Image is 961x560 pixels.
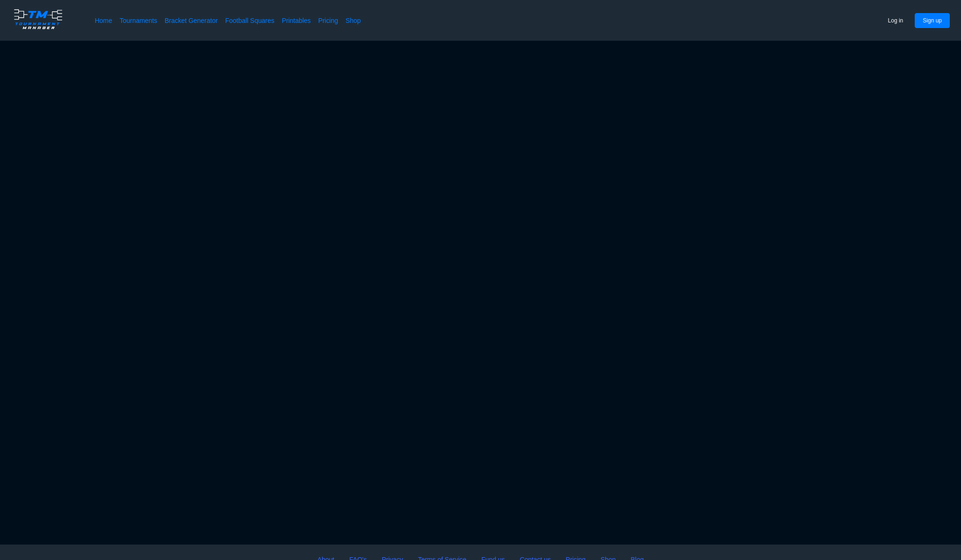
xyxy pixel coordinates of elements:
[318,16,338,25] a: Pricing
[282,16,311,25] a: Printables
[120,16,157,25] a: Tournaments
[11,7,65,31] img: logo.ffa97a18e3bf2c7d.png
[225,16,274,25] a: Football Squares
[345,16,361,25] a: Shop
[95,16,112,25] a: Home
[915,13,950,28] button: Sign up
[880,13,911,28] button: Log in
[165,16,218,25] a: Bracket Generator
